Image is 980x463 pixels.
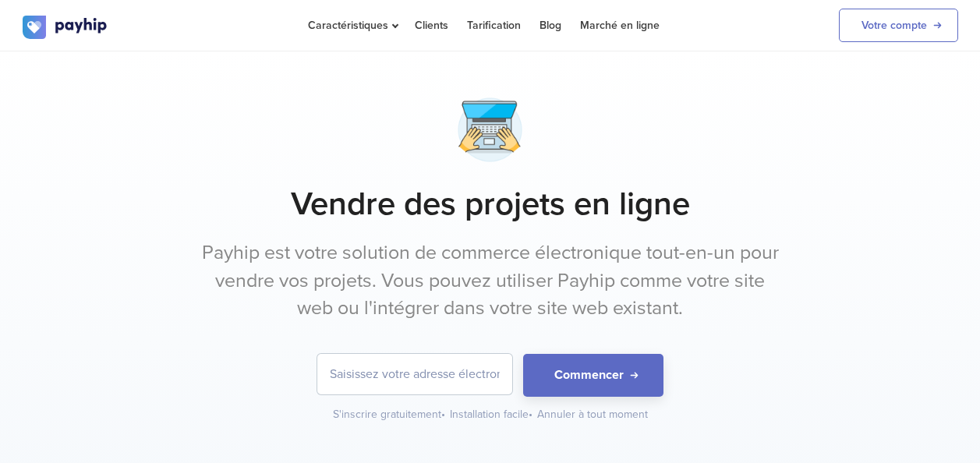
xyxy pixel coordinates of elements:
div: Annuler à tout moment [537,407,648,422]
div: Installation facile [450,407,534,422]
input: Saisissez votre adresse électronique [317,354,512,394]
span: Caractéristiques [308,19,396,32]
h1: Vendre des projets en ligne [23,185,958,224]
span: • [441,408,445,421]
a: Votre compte [839,9,958,42]
p: Payhip est votre solution de commerce électronique tout-en-un pour vendre vos projets. Vous pouve... [198,239,783,323]
span: • [529,408,532,421]
img: macbook-typing-2-hej2fsgvy3lux6ii1y2exr.png [451,90,529,169]
img: logo.svg [23,16,108,39]
button: Commencer [523,354,663,397]
div: S'inscrire gratuitement [333,407,447,422]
